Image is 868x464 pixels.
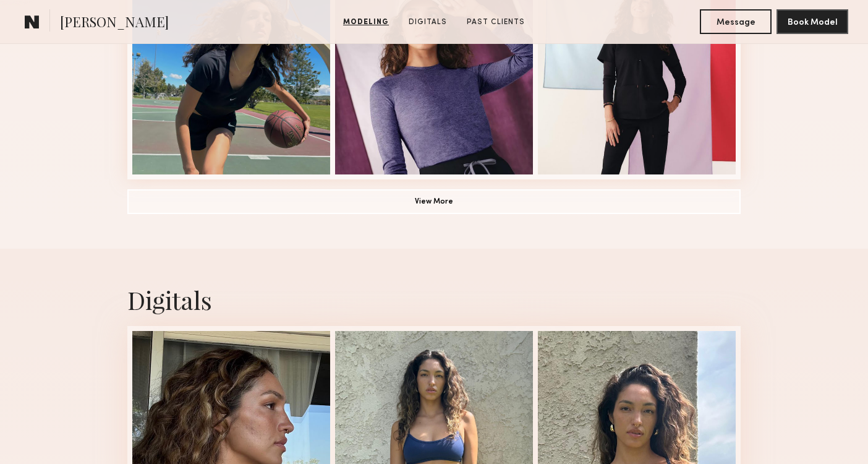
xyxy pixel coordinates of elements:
[777,16,848,27] a: Book Model
[700,9,772,34] button: Message
[462,17,530,28] a: Past Clients
[338,17,394,28] a: Modeling
[127,283,741,316] div: Digitals
[404,17,452,28] a: Digitals
[60,12,169,34] span: [PERSON_NAME]
[777,9,848,34] button: Book Model
[127,189,741,214] button: View More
